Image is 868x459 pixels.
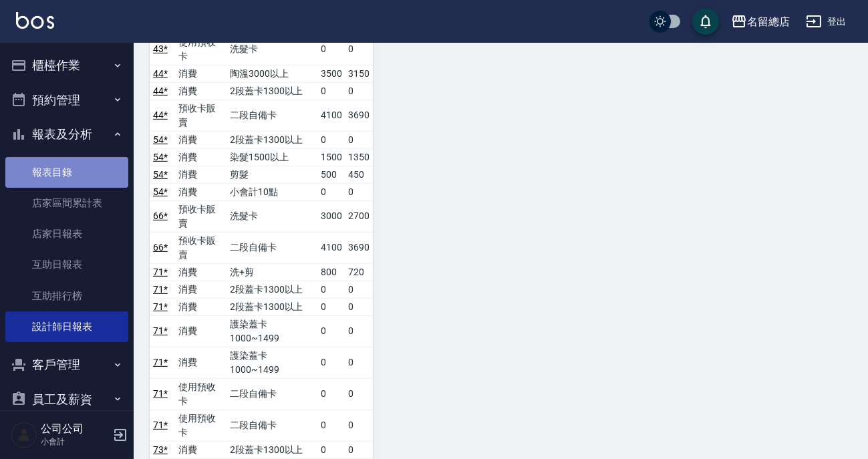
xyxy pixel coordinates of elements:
td: 800 [317,263,345,281]
td: 0 [345,298,374,315]
td: 洗髮卡 [227,33,317,65]
td: 洗+剪 [227,263,317,281]
td: 2段蓋卡1300以上 [227,131,317,148]
td: 消費 [175,315,227,347]
td: 4100 [317,100,345,131]
td: 消費 [175,65,227,82]
td: 3690 [345,100,374,131]
td: 消費 [175,166,227,183]
td: 小會計10點 [227,183,317,200]
td: 二段自備卡 [227,232,317,263]
td: 洗髮卡 [227,200,317,232]
td: 0 [317,347,345,378]
td: 2段蓋卡1300以上 [227,441,317,458]
button: 報表及分析 [5,117,128,152]
td: 0 [317,183,345,200]
td: 預收卡販賣 [175,232,227,263]
td: 450 [345,166,374,183]
td: 0 [345,82,374,100]
a: 互助日報表 [5,249,128,280]
td: 0 [345,378,374,410]
button: 員工及薪資 [5,382,128,417]
td: 消費 [175,347,227,378]
td: 0 [317,378,345,410]
td: 0 [345,347,374,378]
a: 店家日報表 [5,218,128,249]
td: 二段自備卡 [227,378,317,410]
td: 0 [345,131,374,148]
td: 3500 [317,65,345,82]
button: 登出 [801,9,852,34]
td: 消費 [175,441,227,458]
td: 0 [317,298,345,315]
a: 互助排行榜 [5,281,128,311]
td: 護染蓋卡1000~1499 [227,315,317,347]
td: 0 [345,183,374,200]
td: 0 [317,281,345,298]
img: Person [11,422,37,448]
div: 名留總店 [747,13,790,30]
a: 設計師日報表 [5,311,128,342]
td: 0 [317,315,345,347]
td: 消費 [175,148,227,166]
td: 4100 [317,232,345,263]
td: 消費 [175,131,227,148]
td: 1350 [345,148,374,166]
p: 小會計 [41,436,109,448]
td: 使用預收卡 [175,410,227,441]
button: 客戶管理 [5,347,128,382]
td: 2段蓋卡1300以上 [227,298,317,315]
button: 櫃檯作業 [5,48,128,83]
td: 使用預收卡 [175,33,227,65]
h5: 公司公司 [41,422,109,436]
td: 3150 [345,65,374,82]
td: 0 [317,441,345,458]
td: 2700 [345,200,374,232]
td: 0 [317,410,345,441]
td: 1500 [317,148,345,166]
td: 500 [317,166,345,183]
td: 二段自備卡 [227,410,317,441]
td: 染髮1500以上 [227,148,317,166]
td: 0 [317,131,345,148]
td: 0 [317,33,345,65]
td: 720 [345,263,374,281]
td: 3000 [317,200,345,232]
td: 2段蓋卡1300以上 [227,281,317,298]
td: 3690 [345,232,374,263]
a: 店家區間累計表 [5,188,128,218]
td: 護染蓋卡1000~1499 [227,347,317,378]
td: 0 [317,82,345,100]
a: 報表目錄 [5,157,128,188]
td: 0 [345,281,374,298]
td: 消費 [175,82,227,100]
td: 消費 [175,281,227,298]
td: 陶溫3000以上 [227,65,317,82]
td: 二段自備卡 [227,100,317,131]
img: Logo [16,12,54,29]
td: 0 [345,410,374,441]
td: 預收卡販賣 [175,100,227,131]
td: 0 [345,315,374,347]
td: 消費 [175,263,227,281]
td: 預收卡販賣 [175,200,227,232]
td: 消費 [175,298,227,315]
td: 2段蓋卡1300以上 [227,82,317,100]
td: 消費 [175,183,227,200]
td: 0 [345,33,374,65]
td: 0 [345,441,374,458]
button: 名留總店 [726,8,795,35]
button: 預約管理 [5,83,128,118]
button: save [692,8,719,35]
td: 剪髮 [227,166,317,183]
td: 使用預收卡 [175,378,227,410]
